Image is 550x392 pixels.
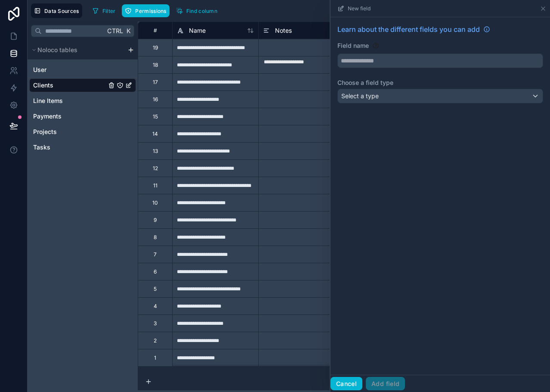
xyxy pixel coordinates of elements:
button: Filter [89,4,119,17]
div: 8 [154,234,157,241]
div: 19 [153,44,158,51]
div: 3 [154,320,157,327]
span: Clients [33,81,53,90]
span: Learn about the different fields you can add [337,24,480,34]
div: 13 [153,148,158,155]
span: Name [189,26,206,35]
div: User [29,63,136,77]
div: 6 [154,268,157,275]
div: 18 [153,62,158,68]
span: Line Items [33,96,63,105]
div: Line Items [29,94,136,108]
span: Tasks [33,143,50,152]
a: Payments [33,112,106,121]
div: 7 [154,251,157,258]
span: Filter [102,8,116,14]
div: 16 [153,96,158,103]
span: User [33,65,46,74]
span: Noloco tables [37,46,77,54]
span: Projects [33,128,57,136]
label: Field name [337,41,369,50]
span: Payments [33,112,62,121]
span: Ctrl [106,25,124,36]
span: K [125,28,131,34]
div: 17 [153,79,158,86]
div: 12 [153,165,158,172]
button: Permissions [122,4,169,17]
span: Data Sources [44,8,79,14]
a: Clients [33,81,106,90]
span: Permissions [135,8,166,14]
button: Select a type [337,89,543,103]
label: Choose a field type [337,78,543,87]
div: Payments [29,109,136,123]
div: 5 [154,286,157,292]
div: 14 [152,131,158,137]
div: # [145,27,166,34]
div: 11 [153,182,158,189]
div: 4 [154,303,157,310]
div: 2 [154,337,157,344]
button: Cancel [331,377,362,391]
a: Permissions [122,4,173,17]
a: Tasks [33,143,106,152]
div: Tasks [29,140,136,154]
button: Data Sources [31,3,82,18]
span: Notes [275,26,292,35]
div: Projects [29,125,136,139]
div: 15 [153,113,158,120]
button: Find column [173,4,220,17]
a: Projects [33,128,106,136]
span: Find column [186,8,217,14]
span: New field [348,5,371,12]
a: Learn about the different fields you can add [337,24,490,34]
div: 10 [152,199,158,206]
button: Noloco tables [29,44,124,56]
div: 9 [154,217,157,224]
span: Select a type [341,92,379,100]
div: Clients [29,78,136,92]
a: Line Items [33,96,106,105]
div: 1 [154,355,156,361]
a: User [33,65,106,74]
